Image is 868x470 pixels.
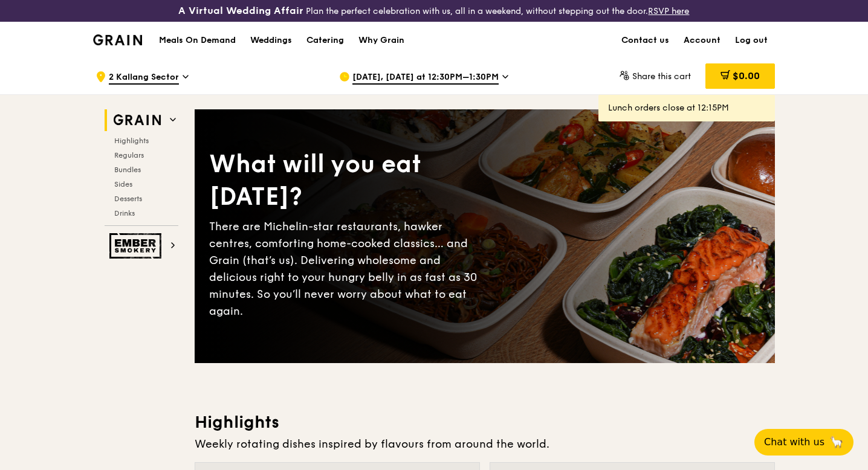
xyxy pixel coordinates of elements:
span: Bundles [114,166,141,174]
a: Account [676,22,728,59]
img: Ember Smokery web logo [109,233,165,259]
span: Share this cart [632,71,691,82]
div: Catering [306,22,344,59]
h1: Meals On Demand [159,34,236,47]
a: Weddings [243,22,299,59]
a: Catering [299,22,351,59]
span: Highlights [114,137,149,145]
a: RSVP here [648,6,689,16]
div: What will you eat [DATE]? [209,148,485,213]
div: Why Grain [358,22,404,59]
span: 2 Kallang Sector [109,71,179,85]
a: Why Grain [351,22,412,59]
h3: A Virtual Wedding Affair [178,5,303,17]
img: Grain [93,34,142,45]
span: Drinks [114,209,135,217]
div: Weddings [250,22,292,59]
a: GrainGrain [93,21,142,57]
span: $0.00 [733,70,760,82]
button: Chat with us🦙 [754,429,853,456]
div: There are Michelin-star restaurants, hawker centres, comforting home-cooked classics… and Grain (... [209,218,485,320]
a: Log out [728,22,775,59]
h3: Highlights [195,411,775,433]
div: Lunch orders close at 12:15PM [608,102,765,114]
a: Contact us [614,22,676,59]
div: Weekly rotating dishes inspired by flavours from around the world. [195,436,775,452]
span: Regulars [114,151,144,159]
span: Desserts [114,195,142,203]
span: [DATE], [DATE] at 12:30PM–1:30PM [352,71,499,85]
img: Grain web logo [109,109,165,131]
span: Chat with us [764,435,824,449]
span: 🦙 [829,435,844,449]
div: Plan the perfect celebration with us, all in a weekend, without stepping out the door. [144,5,723,17]
span: Sides [114,180,132,188]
